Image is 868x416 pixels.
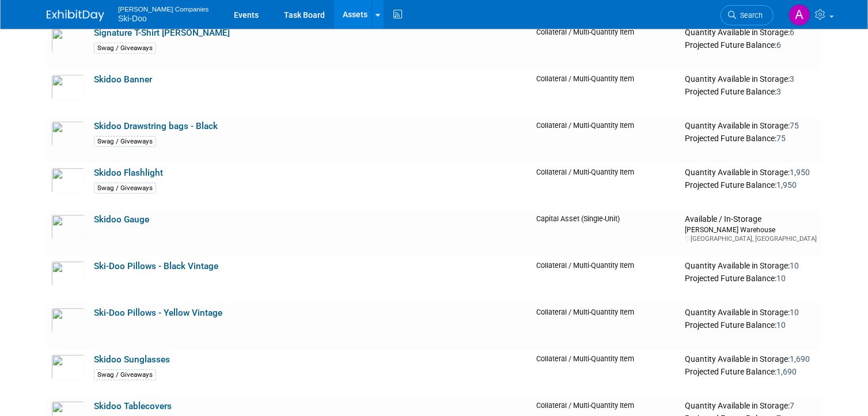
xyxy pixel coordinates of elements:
[685,38,817,51] div: Projected Future Balance:
[94,183,156,194] div: Swag / Giveaways
[790,401,794,410] span: 7
[790,121,799,130] span: 75
[790,354,810,364] span: 1,690
[789,4,810,26] img: Amelie Roberge
[790,261,799,270] span: 10
[118,2,209,14] span: [PERSON_NAME] Companies
[721,5,774,25] a: Search
[94,168,163,178] a: Skidoo Flashlight
[94,136,156,147] div: Swag / Giveaways
[685,168,817,178] div: Quantity Available in Storage:
[532,116,680,163] td: Collateral / Multi-Quantity Item
[776,180,797,190] span: 1,950
[532,70,680,116] td: Collateral / Multi-Quantity Item
[94,214,149,225] a: Skidoo Gauge
[532,303,680,350] td: Collateral / Multi-Quantity Item
[47,10,104,21] img: ExhibitDay
[94,369,156,380] div: Swag / Giveaways
[118,14,147,23] span: Ski-Doo
[94,354,170,365] a: Skidoo Sunglasses
[685,131,817,144] div: Projected Future Balance:
[736,11,763,20] span: Search
[94,28,230,38] a: Signature T-Shirt [PERSON_NAME]
[685,178,817,191] div: Projected Future Balance:
[685,28,817,38] div: Quantity Available in Storage:
[94,261,218,271] a: Ski-Doo Pillows - Black Vintage
[685,261,817,271] div: Quantity Available in Storage:
[776,320,786,330] span: 10
[685,74,817,85] div: Quantity Available in Storage:
[685,271,817,284] div: Projected Future Balance:
[685,308,817,318] div: Quantity Available in Storage:
[790,28,794,37] span: 6
[790,308,799,317] span: 10
[532,23,680,70] td: Collateral / Multi-Quantity Item
[685,235,817,243] div: [GEOGRAPHIC_DATA], [GEOGRAPHIC_DATA]
[94,308,222,318] a: Ski-Doo Pillows - Yellow Vintage
[685,85,817,97] div: Projected Future Balance:
[532,163,680,210] td: Collateral / Multi-Quantity Item
[776,367,797,376] span: 1,690
[94,74,152,85] a: Skidoo Banner
[685,401,817,411] div: Quantity Available in Storage:
[94,43,156,54] div: Swag / Giveaways
[685,214,817,225] div: Available / In-Storage
[532,210,680,256] td: Capital Asset (Single-Unit)
[776,40,781,50] span: 6
[685,225,817,235] div: [PERSON_NAME] Warehouse
[94,401,172,411] a: Skidoo Tablecovers
[790,168,810,177] span: 1,950
[776,274,786,283] span: 10
[776,134,786,143] span: 75
[776,87,781,96] span: 3
[790,74,794,84] span: 3
[685,121,817,131] div: Quantity Available in Storage:
[532,256,680,303] td: Collateral / Multi-Quantity Item
[685,365,817,377] div: Projected Future Balance:
[685,318,817,331] div: Projected Future Balance:
[94,121,218,131] a: Skidoo Drawstring bags - Black
[532,350,680,396] td: Collateral / Multi-Quantity Item
[685,354,817,365] div: Quantity Available in Storage:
